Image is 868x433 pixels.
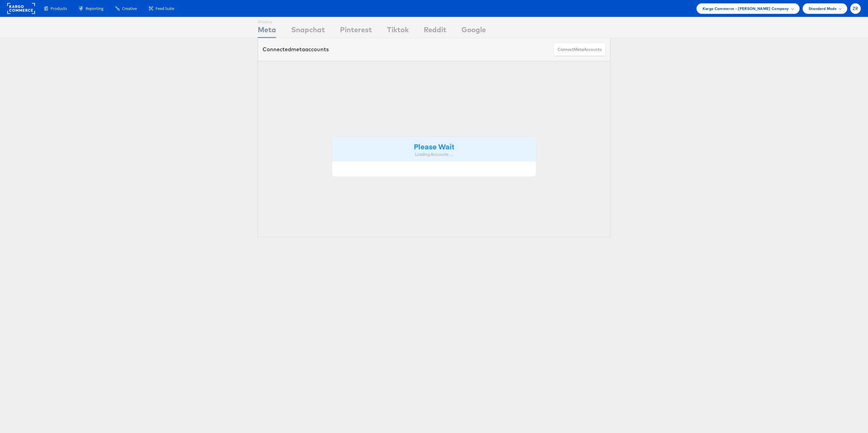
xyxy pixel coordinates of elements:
[258,17,276,24] div: Showing
[258,24,276,38] div: Meta
[291,24,325,38] div: Snapchat
[414,141,454,151] strong: Please Wait
[51,6,67,11] span: Products
[86,6,103,11] span: Reporting
[554,43,605,56] button: ConnectmetaAccounts
[574,47,584,52] span: meta
[122,6,137,11] span: Creative
[853,7,858,11] span: ZR
[340,24,372,38] div: Pinterest
[809,5,837,12] span: Standard Mode
[387,24,409,38] div: Tiktok
[291,46,305,53] span: meta
[337,152,531,157] div: Loading Accounts ....
[263,45,329,53] div: Connected accounts
[424,24,446,38] div: Reddit
[156,6,174,11] span: Feed Suite
[703,5,789,12] span: Kargo Commerce - [PERSON_NAME] Company
[461,24,486,38] div: Google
